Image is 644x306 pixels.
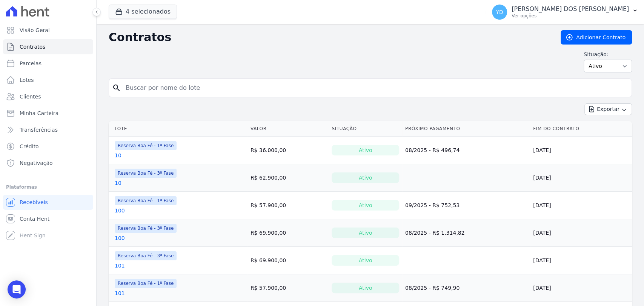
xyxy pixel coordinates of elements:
[329,121,402,137] th: Situação
[115,262,125,269] a: 101
[20,76,34,84] span: Lotes
[405,285,460,291] a: 08/2025 - R$ 749,90
[20,26,50,34] span: Visão Geral
[530,219,632,247] td: [DATE]
[530,247,632,274] td: [DATE]
[20,159,53,167] span: Negativação
[115,141,177,150] span: Reserva Boa Fé - 1ª Fase
[332,200,399,211] div: Ativo
[115,251,177,260] span: Reserva Boa Fé - 3ª Fase
[405,147,460,153] a: 08/2025 - R$ 496,74
[512,13,629,19] p: Ver opções
[247,247,329,274] td: R$ 69.900,00
[405,202,460,208] a: 09/2025 - R$ 752,53
[247,164,329,192] td: R$ 62.900,00
[115,207,125,214] a: 100
[115,289,125,297] a: 101
[115,234,125,242] a: 100
[20,109,58,117] span: Minha Carteira
[3,195,93,210] a: Recebíveis
[332,283,399,293] div: Ativo
[115,224,177,233] span: Reserva Boa Fé - 3ª Fase
[486,2,644,23] button: YD [PERSON_NAME] DOS [PERSON_NAME] Ver opções
[247,137,329,164] td: R$ 36.000,00
[20,60,41,67] span: Parcelas
[3,23,93,38] a: Visão Geral
[115,152,121,159] a: 10
[109,5,177,19] button: 4 selecionados
[3,122,93,137] a: Transferências
[20,215,49,223] span: Conta Hent
[20,43,45,51] span: Contratos
[496,9,503,15] span: YD
[332,228,399,238] div: Ativo
[247,192,329,219] td: R$ 57.900,00
[6,183,90,192] div: Plataformas
[405,230,465,236] a: 08/2025 - R$ 1.314,82
[112,83,121,92] i: search
[247,121,329,137] th: Valor
[20,93,41,100] span: Clientes
[8,280,26,298] div: Open Intercom Messenger
[3,139,93,154] a: Crédito
[3,89,93,104] a: Clientes
[115,196,177,205] span: Reserva Boa Fé - 1ª Fase
[332,145,399,155] div: Ativo
[561,30,632,45] a: Adicionar Contrato
[332,255,399,266] div: Ativo
[109,121,247,137] th: Lote
[530,274,632,302] td: [DATE]
[584,51,632,58] label: Situação:
[115,169,177,178] span: Reserva Boa Fé - 3ª Fase
[20,126,58,134] span: Transferências
[3,155,93,171] a: Negativação
[3,39,93,54] a: Contratos
[20,143,39,150] span: Crédito
[530,121,632,137] th: Fim do Contrato
[115,279,177,288] span: Reserva Boa Fé - 1ª Fase
[121,80,629,95] input: Buscar por nome do lote
[20,198,48,206] span: Recebíveis
[530,192,632,219] td: [DATE]
[530,137,632,164] td: [DATE]
[3,72,93,88] a: Lotes
[332,172,399,183] div: Ativo
[530,164,632,192] td: [DATE]
[402,121,530,137] th: Próximo Pagamento
[3,106,93,121] a: Minha Carteira
[584,103,632,115] button: Exportar
[115,179,121,187] a: 10
[3,211,93,226] a: Conta Hent
[512,5,629,13] p: [PERSON_NAME] DOS [PERSON_NAME]
[247,274,329,302] td: R$ 57.900,00
[109,31,549,44] h2: Contratos
[3,56,93,71] a: Parcelas
[247,219,329,247] td: R$ 69.900,00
